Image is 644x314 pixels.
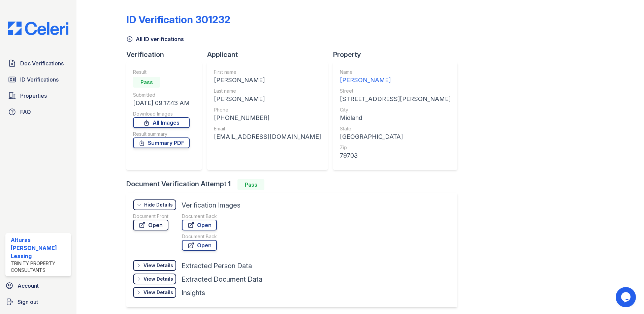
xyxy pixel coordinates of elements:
[340,106,451,113] div: City
[133,98,190,108] div: [DATE] 09:17:43 AM
[182,275,262,284] div: Extracted Document Data
[182,233,217,240] div: Document Back
[214,69,321,75] div: First name
[182,288,205,297] div: Insights
[133,69,190,75] div: Result
[214,132,321,142] div: [EMAIL_ADDRESS][DOMAIN_NAME]
[143,289,173,296] div: View Details
[133,92,190,98] div: Submitted
[182,261,252,271] div: Extracted Person Data
[182,240,217,251] a: Open
[20,92,47,100] span: Properties
[143,262,173,269] div: View Details
[214,106,321,113] div: Phone
[237,179,264,190] div: Pass
[3,279,74,292] a: Account
[214,94,321,104] div: [PERSON_NAME]
[340,69,451,85] a: Name [PERSON_NAME]
[5,73,71,86] a: ID Verifications
[126,35,184,43] a: All ID verifications
[340,151,451,160] div: 79703
[214,113,321,123] div: [PHONE_NUMBER]
[11,236,68,260] div: Alturas [PERSON_NAME] Leasing
[133,77,160,88] div: Pass
[340,144,451,151] div: Zip
[5,57,71,70] a: Doc Verifications
[182,200,240,210] div: Verification Images
[214,88,321,94] div: Last name
[126,13,230,26] div: ID Verification 301232
[11,260,68,274] div: Trinity Property Consultants
[340,75,451,85] div: [PERSON_NAME]
[182,213,217,220] div: Document Back
[616,287,637,307] iframe: chat widget
[340,113,451,123] div: Midland
[5,105,71,119] a: FAQ
[340,94,451,104] div: [STREET_ADDRESS][PERSON_NAME]
[133,111,190,117] div: Download Images
[340,132,451,142] div: [GEOGRAPHIC_DATA]
[126,50,207,59] div: Verification
[3,295,74,309] a: Sign out
[5,89,71,102] a: Properties
[133,131,190,137] div: Result summary
[133,220,168,230] a: Open
[20,75,59,84] span: ID Verifications
[207,50,333,59] div: Applicant
[333,50,463,59] div: Property
[20,59,64,67] span: Doc Verifications
[133,213,168,220] div: Document Front
[214,125,321,132] div: Email
[214,75,321,85] div: [PERSON_NAME]
[182,220,217,230] a: Open
[340,88,451,94] div: Street
[133,137,190,148] a: Summary PDF
[20,108,31,116] span: FAQ
[126,179,463,190] div: Document Verification Attempt 1
[340,69,451,75] div: Name
[143,276,173,282] div: View Details
[3,22,74,35] img: CE_Logo_Blue-a8612792a0a2168367f1c8372b55b34899dd931a85d93a1a3d3e32e68fde9ad4.png
[18,282,39,290] span: Account
[133,117,190,128] a: All Images
[144,201,173,208] div: Hide Details
[340,125,451,132] div: State
[18,298,38,306] span: Sign out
